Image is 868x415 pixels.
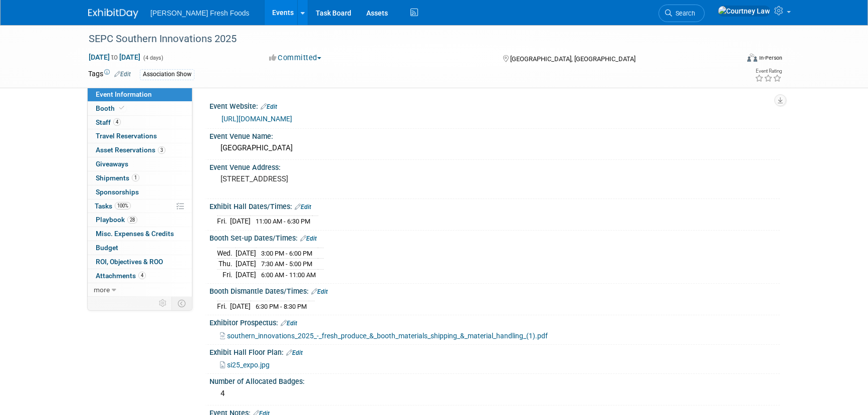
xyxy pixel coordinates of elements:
div: Association Show [140,69,194,80]
span: Search [672,10,695,17]
div: Event Website: [209,99,780,112]
img: Courtney Law [718,6,770,17]
span: Shipments [96,174,139,182]
a: Giveaways [88,157,192,171]
div: Event Venue Address: [209,160,780,172]
span: 7:30 AM - 5:00 PM [261,260,312,268]
td: Personalize Event Tab Strip [154,297,172,310]
span: Playbook [96,216,137,224]
span: Giveaways [96,160,128,168]
span: Staff [96,118,121,126]
a: Playbook28 [88,213,192,227]
div: Booth Dismantle Dates/Times: [209,284,780,297]
td: [DATE] [230,216,251,227]
div: Exhibit Hall Dates/Times: [209,199,780,212]
td: Fri. [217,216,230,227]
td: [DATE] [230,301,251,311]
span: [PERSON_NAME] Fresh Foods [150,9,250,17]
span: 28 [127,216,137,224]
a: si25_expo.jpg [220,361,270,369]
span: (4 days) [142,55,163,61]
span: Sponsorships [96,188,139,196]
span: 6:00 AM - 11:00 AM [261,271,316,279]
a: Sponsorships [88,185,192,199]
pre: [STREET_ADDRESS] [221,174,436,183]
div: Event Format [679,52,782,67]
td: Fri. [217,301,230,311]
td: Fri. [217,269,236,280]
div: 4 [217,386,772,401]
span: Tasks [95,202,131,210]
td: [DATE] [236,269,256,280]
span: 6:30 PM - 8:30 PM [256,303,307,310]
a: Tasks100% [88,199,192,213]
td: Wed. [217,248,236,259]
div: Booth Set-up Dates/Times: [209,231,780,244]
a: Attachments4 [88,269,192,283]
div: Number of Allocated Badges: [209,374,780,386]
span: Travel Reservations [96,132,157,140]
a: Misc. Expenses & Credits [88,227,192,241]
img: Format-Inperson.png [747,54,757,62]
span: Budget [96,244,118,252]
img: ExhibitDay [88,9,138,19]
a: Edit [114,71,131,78]
td: Thu. [217,259,236,270]
div: [GEOGRAPHIC_DATA] [217,140,772,156]
a: Shipments1 [88,171,192,185]
a: Edit [311,288,328,295]
td: [DATE] [236,248,256,259]
i: Booth reservation complete [119,105,124,111]
div: SEPC Southern Innovations 2025 [85,30,723,48]
a: Budget [88,241,192,255]
a: Edit [281,320,297,327]
td: [DATE] [236,259,256,270]
button: Committed [266,53,325,63]
span: 3 [158,146,165,154]
a: Edit [295,203,311,211]
span: Booth [96,104,126,112]
td: Tags [88,69,131,80]
span: 4 [138,272,146,279]
a: Edit [300,235,317,242]
span: Event Information [96,90,152,98]
span: 100% [115,202,131,210]
div: Exhibitor Prospectus: [209,315,780,328]
a: more [88,283,192,297]
a: Booth [88,102,192,115]
span: Asset Reservations [96,146,165,154]
span: southern_innovations_2025_-_fresh_produce_&_booth_materials_shipping_&_material_handling_(1).pdf [227,332,548,340]
div: Event Venue Name: [209,129,780,141]
span: Misc. Expenses & Credits [96,230,174,238]
a: Search [659,5,705,22]
div: In-Person [759,54,782,62]
a: Edit [286,349,303,356]
a: Edit [261,103,277,110]
a: [URL][DOMAIN_NAME] [222,115,292,123]
span: 1 [132,174,139,181]
span: ROI, Objectives & ROO [96,258,163,266]
a: Asset Reservations3 [88,143,192,157]
span: si25_expo.jpg [227,361,270,369]
a: ROI, Objectives & ROO [88,255,192,269]
span: [DATE] [DATE] [88,53,141,62]
span: to [110,53,119,61]
a: Staff4 [88,116,192,129]
span: more [94,286,110,294]
a: southern_innovations_2025_-_fresh_produce_&_booth_materials_shipping_&_material_handling_(1).pdf [220,332,548,340]
td: Toggle Event Tabs [172,297,192,310]
div: Exhibit Hall Floor Plan: [209,345,780,358]
a: Travel Reservations [88,129,192,143]
span: 11:00 AM - 6:30 PM [256,218,310,225]
a: Event Information [88,88,192,101]
span: 3:00 PM - 6:00 PM [261,250,312,257]
div: Event Rating [755,69,782,74]
span: 4 [113,118,121,126]
span: Attachments [96,272,146,280]
span: [GEOGRAPHIC_DATA], [GEOGRAPHIC_DATA] [510,55,635,63]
